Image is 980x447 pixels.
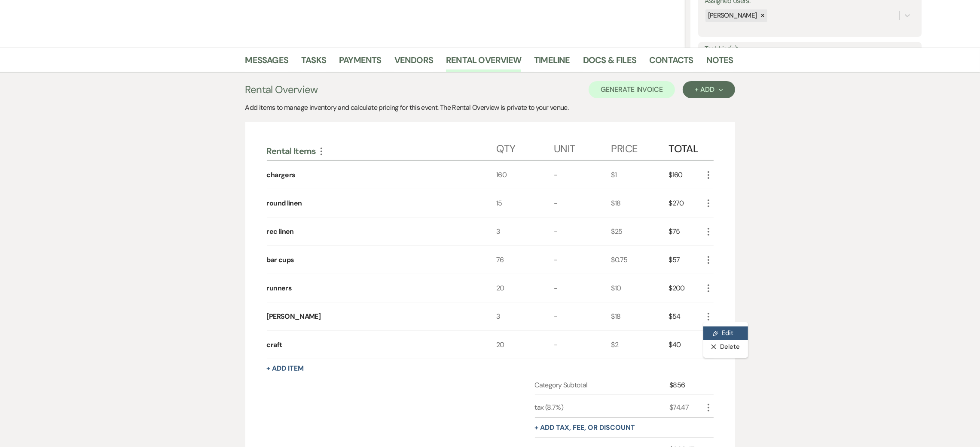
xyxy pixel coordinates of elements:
[267,227,294,237] div: rec linen
[669,402,703,413] div: $74.47
[683,81,735,98] button: + Add
[267,340,282,350] div: craft
[496,331,554,359] div: 20
[496,246,554,274] div: 76
[669,217,703,245] div: $75
[554,134,611,160] div: Unit
[267,198,302,208] div: round linen
[611,161,669,189] div: $1
[267,255,294,265] div: bar cups
[496,274,554,302] div: 20
[554,246,611,274] div: -
[703,340,748,354] button: Delete
[554,161,611,189] div: -
[496,302,554,330] div: 3
[611,246,669,274] div: $0.75
[245,103,735,113] div: Add items to manage inventory and calculate pricing for this event. The Rental Overview is privat...
[611,331,669,359] div: $2
[669,189,703,217] div: $270
[554,331,611,359] div: -
[554,217,611,245] div: -
[583,53,636,72] a: Docs & Files
[649,53,693,72] a: Contacts
[669,161,703,189] div: $160
[267,283,292,293] div: runners
[695,86,723,93] div: + Add
[611,189,669,217] div: $18
[669,274,703,302] div: $200
[703,326,748,340] button: Edit
[611,302,669,330] div: $18
[267,365,304,372] button: + Add Item
[669,380,703,390] div: $856
[535,380,670,390] div: Category Subtotal
[535,402,670,413] div: tax (8.7%)
[245,53,289,72] a: Messages
[496,134,554,160] div: Qty
[339,53,382,72] a: Payments
[301,53,326,72] a: Tasks
[554,189,611,217] div: -
[267,170,296,180] div: chargers
[554,302,611,330] div: -
[669,246,703,274] div: $57
[611,217,669,245] div: $25
[611,274,669,302] div: $10
[534,53,570,72] a: Timeline
[267,311,321,322] div: [PERSON_NAME]
[705,43,915,55] label: Task List(s):
[267,145,497,157] div: Rental Items
[446,53,521,72] a: Rental Overview
[705,9,758,22] div: [PERSON_NAME]
[669,302,703,330] div: $54
[245,82,318,97] h3: Rental Overview
[669,134,703,160] div: Total
[669,331,703,359] div: $40
[554,274,611,302] div: -
[611,134,669,160] div: Price
[496,189,554,217] div: 15
[706,53,733,72] a: Notes
[496,217,554,245] div: 3
[496,161,554,189] div: 160
[535,424,635,431] button: + Add tax, fee, or discount
[394,53,433,72] a: Vendors
[589,81,675,98] button: Generate Invoice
